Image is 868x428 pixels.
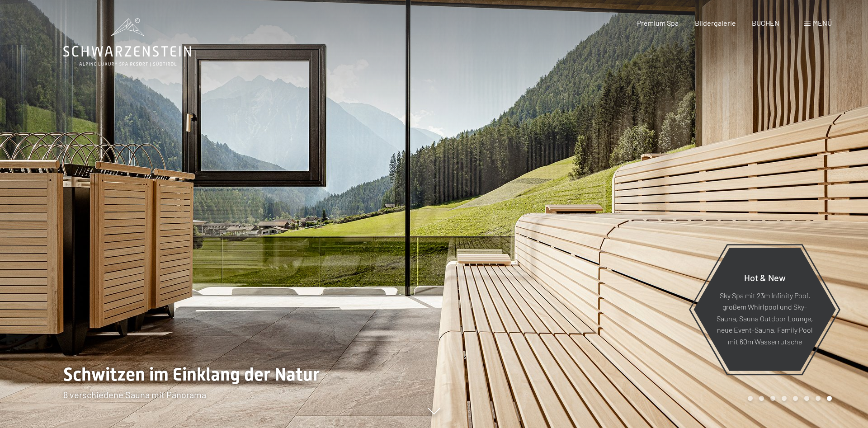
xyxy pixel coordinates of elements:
[716,289,814,347] p: Sky Spa mit 23m Infinity Pool, großem Whirlpool und Sky-Sauna, Sauna Outdoor Lounge, neue Event-S...
[782,396,787,401] div: Carousel Page 4
[827,396,832,401] div: Carousel Page 8 (Current Slide)
[813,19,832,27] span: Menü
[693,247,836,372] a: Hot & New Sky Spa mit 23m Infinity Pool, großem Whirlpool und Sky-Sauna, Sauna Outdoor Lounge, ne...
[745,396,832,401] div: Carousel Pagination
[748,396,753,401] div: Carousel Page 1
[816,396,821,401] div: Carousel Page 7
[637,19,679,27] a: Premium Spa
[759,396,764,401] div: Carousel Page 2
[744,272,786,282] span: Hot & New
[695,19,736,27] a: Bildergalerie
[752,19,779,27] a: BUCHEN
[804,396,809,401] div: Carousel Page 6
[793,396,798,401] div: Carousel Page 5
[770,396,775,401] div: Carousel Page 3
